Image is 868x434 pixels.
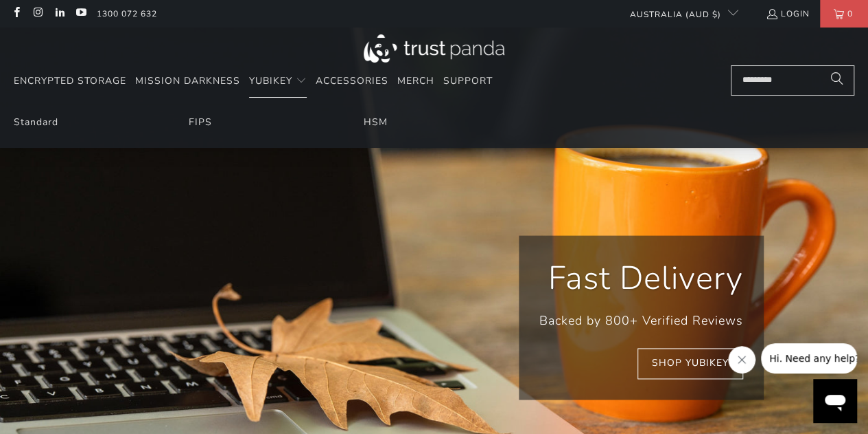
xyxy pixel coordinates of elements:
a: Encrypted Storage [14,65,126,98]
span: Encrypted Storage [14,74,126,87]
a: Shop YubiKey [637,348,743,379]
p: Fast Delivery [539,256,743,301]
iframe: Message from company [761,343,857,373]
span: Mission Darkness [135,74,240,87]
button: Search [820,65,854,96]
a: Trust Panda Australia on LinkedIn [54,8,65,19]
nav: Translation missing: en.navigation.header.main_nav [14,65,493,98]
img: Trust Panda Australia [364,34,504,63]
a: Trust Panda Australia on Instagram [32,8,43,19]
span: Accessories [316,74,388,87]
a: 1300 072 632 [97,6,157,21]
a: Accessories [316,65,388,98]
summary: YubiKey [249,65,307,98]
a: FIPS [189,116,212,129]
a: Mission Darkness [135,65,240,98]
a: Support [443,65,493,98]
p: Backed by 800+ Verified Reviews [539,312,743,332]
a: Merch [397,65,434,98]
a: Standard [14,116,58,129]
span: YubiKey [249,74,292,87]
a: HSM [364,116,388,129]
a: Trust Panda Australia on YouTube [75,8,86,19]
span: Hi. Need any help? [8,10,99,21]
span: Merch [397,74,434,87]
iframe: Button to launch messaging window [813,379,857,423]
a: Login [766,6,810,21]
input: Search... [731,65,854,96]
iframe: Close message [728,346,755,373]
span: Support [443,74,493,87]
a: Trust Panda Australia on Facebook [10,8,22,19]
